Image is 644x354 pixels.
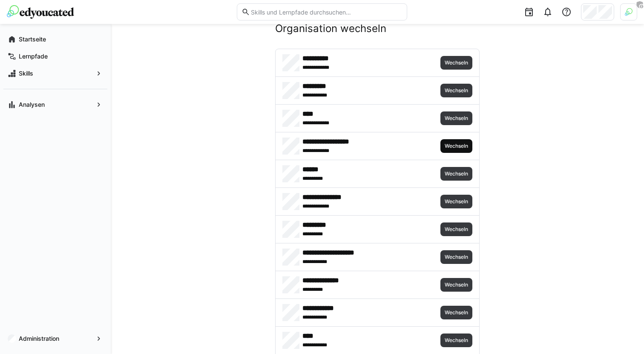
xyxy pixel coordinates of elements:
[444,170,469,177] span: Wechseln
[444,115,469,122] span: Wechseln
[440,111,472,125] button: Wechseln
[440,84,472,97] button: Wechseln
[440,222,472,236] button: Wechseln
[250,8,402,16] input: Skills und Lernpfade durchsuchen…
[440,139,472,153] button: Wechseln
[440,250,472,264] button: Wechseln
[275,22,480,35] h2: Organisation wechseln
[440,56,472,70] button: Wechseln
[444,281,469,288] span: Wechseln
[444,337,469,344] span: Wechseln
[444,143,469,149] span: Wechseln
[444,59,469,66] span: Wechseln
[444,198,469,205] span: Wechseln
[440,195,472,208] button: Wechseln
[444,226,469,233] span: Wechseln
[440,334,472,347] button: Wechseln
[440,306,472,319] button: Wechseln
[440,278,472,292] button: Wechseln
[444,87,469,94] span: Wechseln
[444,309,469,316] span: Wechseln
[444,254,469,260] span: Wechseln
[440,167,472,181] button: Wechseln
